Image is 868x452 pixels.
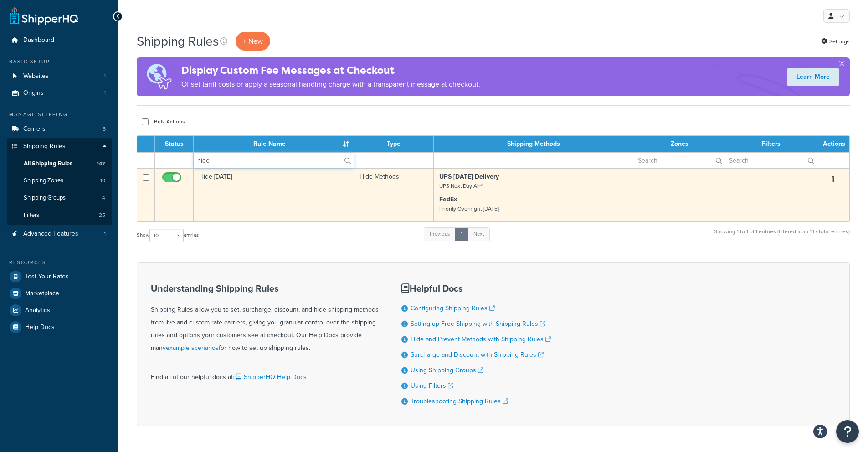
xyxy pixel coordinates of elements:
[194,168,354,221] td: Hide [DATE]
[714,226,850,246] div: Showing 1 to 1 of 1 entries (filtered from 147 total entries)
[103,125,106,133] span: 6
[7,226,112,242] li: Advanced Features
[7,121,112,138] a: Carriers 6
[7,58,112,66] div: Basic Setup
[7,121,112,138] li: Carriers
[97,160,105,168] span: 147
[7,172,112,189] li: Shipping Zones
[137,32,219,50] h1: Shipping Rules
[151,283,379,293] h3: Understanding Shipping Rules
[104,89,106,97] span: 1
[7,85,112,102] a: Origins 1
[7,190,112,206] a: Shipping Groups 4
[7,172,112,189] a: Shipping Zones 10
[24,160,72,168] span: All Shipping Rules
[634,136,725,152] th: Zones
[439,195,457,204] strong: FedEx
[181,78,480,91] p: Offset tariff costs or apply a seasonal handling charge with a transparent message at checkout.
[7,155,112,172] li: All Shipping Rules
[467,227,490,241] a: Next
[7,207,112,224] li: Filters
[7,138,112,155] a: Shipping Rules
[102,194,105,202] span: 4
[7,190,112,206] li: Shipping Groups
[411,319,545,329] a: Setting up Free Shipping with Shipping Rules
[23,143,66,150] span: Shipping Rules
[439,205,499,213] small: Priority Overnight [DATE]
[7,285,112,302] a: Marketplace
[7,85,112,102] li: Origins
[24,177,63,185] span: Shipping Zones
[455,227,468,241] a: 1
[411,334,551,344] a: Hide and Prevent Methods with Shipping Rules
[634,153,725,168] input: Search
[166,343,219,353] a: example scenarios
[25,307,50,314] span: Analytics
[137,57,181,96] img: duties-banner-06bc72dcb5fe05cb3f9472aba00be2ae8eb53ab6f0d8bb03d382ba314ac3c341.png
[25,290,59,298] span: Marketplace
[194,153,354,168] input: Search
[725,153,817,168] input: Search
[7,32,112,49] a: Dashboard
[725,136,817,152] th: Filters
[817,136,849,152] th: Actions
[354,168,434,221] td: Hide Methods
[411,350,544,360] a: Surcharge and Discount with Shipping Rules
[411,396,508,406] a: Troubleshooting Shipping Rules
[411,381,453,390] a: Using Filters
[434,136,634,152] th: Shipping Methods
[100,177,105,185] span: 10
[23,89,44,97] span: Origins
[181,63,480,78] h4: Display Custom Fee Messages at Checkout
[137,229,199,242] label: Show entries
[7,155,112,172] a: All Shipping Rules 147
[104,230,106,238] span: 1
[23,230,78,238] span: Advanced Features
[7,259,112,267] div: Resources
[24,211,39,219] span: Filters
[411,365,483,375] a: Using Shipping Groups
[23,72,49,80] span: Websites
[151,283,379,354] div: Shipping Rules allow you to set, surcharge, discount, and hide shipping methods from live and cus...
[439,182,483,190] small: UPS Next Day Air®
[7,68,112,85] a: Websites 1
[424,227,456,241] a: Previous
[10,7,78,25] a: ShipperHQ Home
[234,372,307,382] a: ShipperHQ Help Docs
[194,136,354,152] th: Rule Name : activate to sort column ascending
[439,172,499,181] strong: UPS [DATE] Delivery
[7,138,112,225] li: Shipping Rules
[836,420,859,443] button: Open Resource Center
[411,303,495,313] a: Configuring Shipping Rules
[7,111,112,118] div: Manage Shipping
[7,268,112,285] a: Test Your Rates
[7,226,112,242] a: Advanced Features 1
[354,136,434,152] th: Type
[401,283,551,293] h3: Helpful Docs
[25,273,69,281] span: Test Your Rates
[25,324,55,331] span: Help Docs
[23,36,54,44] span: Dashboard
[787,68,839,86] a: Learn More
[99,211,105,219] span: 25
[24,194,66,202] span: Shipping Groups
[137,115,190,128] button: Bulk Actions
[7,68,112,85] li: Websites
[151,364,379,384] div: Find all of our helpful docs at:
[155,136,194,152] th: Status
[23,125,46,133] span: Carriers
[104,72,106,80] span: 1
[7,207,112,224] a: Filters 25
[7,302,112,318] a: Analytics
[821,35,850,48] a: Settings
[236,32,270,51] p: + New
[149,229,184,242] select: Showentries
[7,319,112,335] a: Help Docs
